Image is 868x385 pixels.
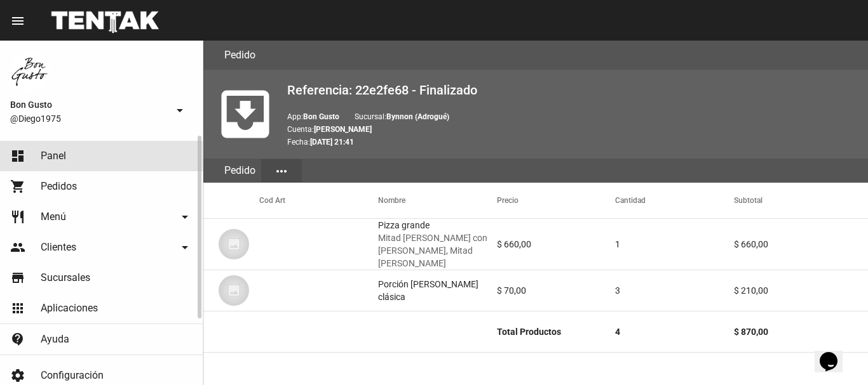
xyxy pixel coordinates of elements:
b: [DATE] 21:41 [310,138,354,147]
span: Configuración [41,369,104,382]
div: Porción [PERSON_NAME] clásica [378,278,497,303]
mat-header-cell: Cod Art [259,183,378,218]
mat-icon: move_to_inbox [214,82,277,146]
mat-cell: $ 210,00 [734,270,868,311]
mat-cell: Total Productos [497,311,616,352]
mat-icon: store [10,270,25,285]
mat-header-cell: Nombre [378,183,497,218]
iframe: chat widget [815,334,855,372]
img: 07c47add-75b0-4ce5-9aba-194f44787723.jpg [219,275,249,306]
span: Sucursales [41,271,90,284]
h3: Pedido [224,46,255,64]
mat-header-cell: Cantidad [615,183,734,218]
mat-icon: menu [10,13,25,29]
mat-icon: people [10,240,25,255]
b: [PERSON_NAME] [314,125,372,134]
button: Elegir sección [261,159,302,182]
div: Pedido [219,159,261,183]
span: Menú [41,211,66,223]
mat-icon: arrow_drop_down [172,103,187,118]
mat-icon: dashboard [10,148,25,164]
mat-cell: $ 70,00 [497,270,616,311]
img: 8570adf9-ca52-4367-b116-ae09c64cf26e.jpg [10,51,51,91]
span: Bon Gusto [10,97,167,112]
mat-icon: apps [10,301,25,316]
mat-header-cell: Precio [497,183,616,218]
p: Fecha: [287,136,858,148]
span: Clientes [41,241,76,254]
span: Panel [41,150,66,162]
mat-icon: restaurant [10,209,25,225]
mat-cell: 4 [615,311,734,352]
mat-icon: arrow_drop_down [177,209,193,225]
p: Cuenta: [287,123,858,136]
mat-cell: $ 660,00 [497,224,616,264]
mat-icon: arrow_drop_down [177,240,193,255]
b: Bon Gusto [303,112,339,121]
span: Mitad [PERSON_NAME] con [PERSON_NAME], Mitad [PERSON_NAME] [378,232,497,270]
div: Pizza grande [378,219,497,270]
span: Pedidos [41,180,77,193]
mat-cell: $ 870,00 [734,311,868,352]
h2: Referencia: 22e2fe68 - Finalizado [287,80,858,100]
span: Aplicaciones [41,302,98,315]
span: Ayuda [41,333,69,346]
span: @Diego1975 [10,112,167,125]
mat-header-cell: Subtotal [734,183,868,218]
mat-icon: more_horiz [274,164,289,179]
mat-cell: $ 660,00 [734,224,868,264]
img: 07c47add-75b0-4ce5-9aba-194f44787723.jpg [219,229,249,259]
mat-cell: 3 [615,270,734,311]
b: Bynnon (Adrogué) [386,112,449,121]
mat-icon: settings [10,368,25,383]
mat-cell: 1 [615,224,734,264]
mat-icon: contact_support [10,332,25,347]
mat-icon: shopping_cart [10,179,25,194]
p: App: Sucursal: [287,110,858,123]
